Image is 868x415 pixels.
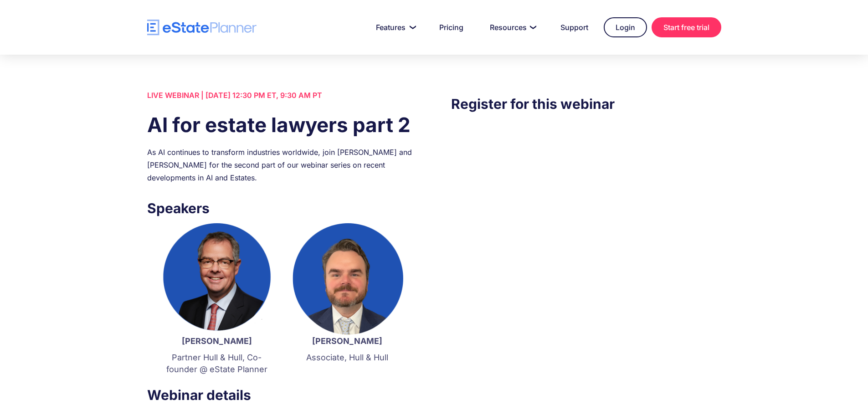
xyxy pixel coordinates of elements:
strong: [PERSON_NAME] [182,336,252,346]
a: Login [604,17,647,37]
a: Features [365,18,424,36]
div: LIVE WEBINAR | [DATE] 12:30 PM ET, 9:30 AM PT [147,89,417,102]
h1: AI for estate lawyers part 2 [147,111,417,139]
a: Pricing [428,18,474,36]
h3: Register for this webinar [451,93,721,114]
iframe: Form 0 [451,133,721,287]
a: Resources [479,18,545,36]
h3: Speakers [147,198,417,219]
p: Associate, Hull & Hull [291,352,403,364]
h3: Webinar details [147,384,417,405]
div: As AI continues to transform industries worldwide, join [PERSON_NAME] and [PERSON_NAME] for the s... [147,146,417,184]
strong: [PERSON_NAME] [312,336,382,346]
a: home [147,20,257,36]
p: Partner Hull & Hull, Co-founder @ eState Planner [161,352,273,375]
a: Support [550,18,599,36]
a: Start free trial [652,17,721,37]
